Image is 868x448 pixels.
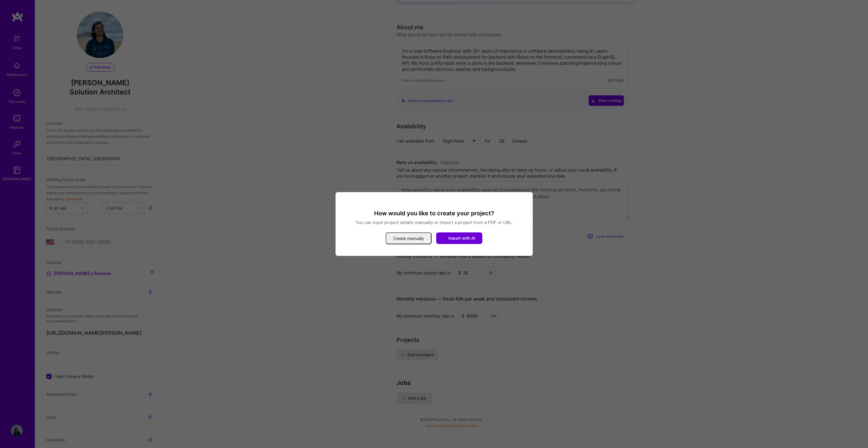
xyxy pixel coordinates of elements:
[436,230,451,245] i: icon StarsWhite
[436,232,482,244] button: Import with AI
[343,210,526,217] h3: How would you like to create your project?
[386,232,432,244] button: Create manually
[336,192,533,256] div: modal
[343,219,526,225] p: You can input project details manually or import a project from a PDF or URL.
[448,236,475,241] span: Import with AI
[523,200,526,204] i: icon Close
